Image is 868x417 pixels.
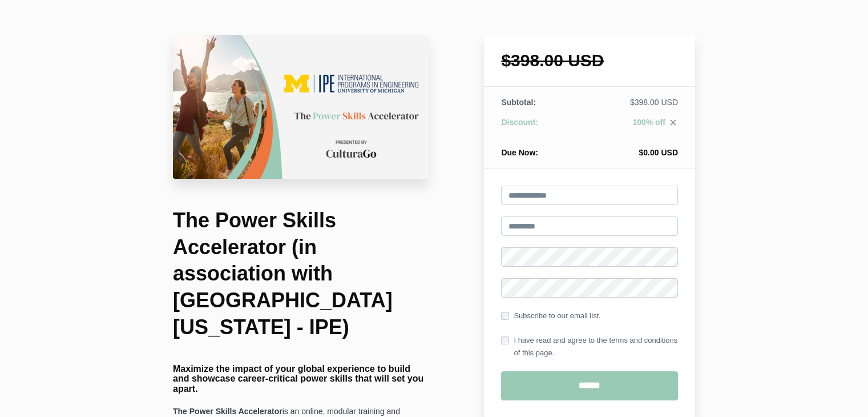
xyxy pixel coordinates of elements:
h1: $398.00 USD [501,52,678,69]
input: Subscribe to our email list. [501,312,509,320]
td: $398.00 USD [578,97,678,117]
h1: The Power Skills Accelerator (in association with [GEOGRAPHIC_DATA][US_STATE] - IPE) [173,207,429,341]
label: Subscribe to our email list. [501,310,600,322]
h4: Maximize the impact of your global experience to build and showcase career-critical power skills ... [173,364,429,394]
span: Subtotal: [501,98,536,107]
th: Due Now: [501,138,578,159]
span: 100% off [632,118,665,127]
span: $0.00 USD [639,148,678,157]
input: I have read and agree to the terms and conditions of this page. [501,336,509,344]
th: Discount: [501,117,578,138]
strong: The Power Skills Accelerator [173,407,282,416]
a: close [665,118,678,130]
i: close [668,118,678,127]
img: d416d46-d031-e-e5eb-e525b5ae3c0c_UMich_IPE_PSA_.png [173,35,429,179]
label: I have read and agree to the terms and conditions of this page. [501,334,678,359]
